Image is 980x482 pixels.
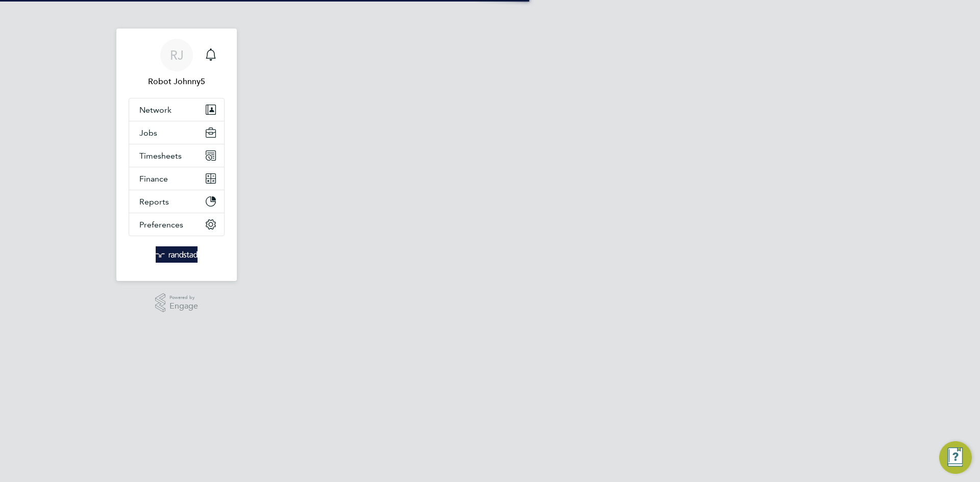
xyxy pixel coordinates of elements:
[129,98,224,121] button: Network
[169,302,198,311] span: Engage
[139,174,168,184] span: Finance
[939,441,972,474] button: Engage Resource Center
[155,293,199,313] a: Powered byEngage
[139,197,169,207] span: Reports
[139,128,157,138] span: Jobs
[129,246,225,263] a: Go to home page
[129,75,225,88] span: Robot Johnny5
[139,220,183,230] span: Preferences
[156,246,198,263] img: randstad-logo-retina.png
[129,190,224,213] button: Reports
[129,121,224,144] button: Jobs
[139,105,171,115] span: Network
[170,48,184,62] span: RJ
[116,29,237,281] nav: Main navigation
[129,167,224,190] button: Finance
[139,151,182,161] span: Timesheets
[129,144,224,167] button: Timesheets
[129,39,225,88] a: RJRobot Johnny5
[129,213,224,236] button: Preferences
[169,293,198,302] span: Powered by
